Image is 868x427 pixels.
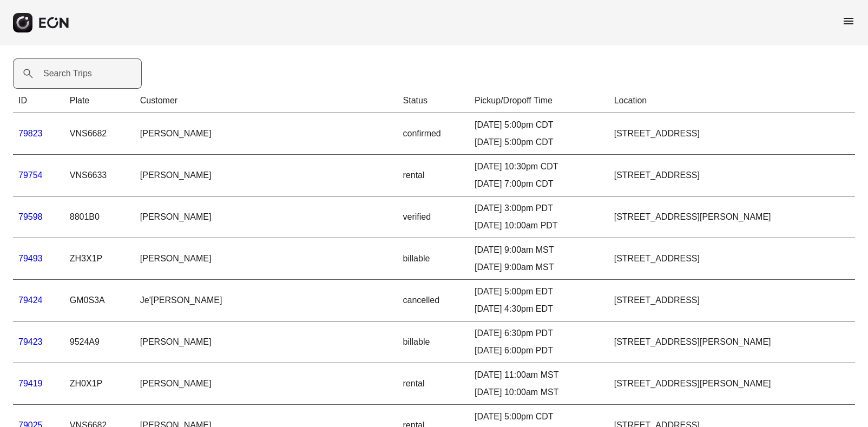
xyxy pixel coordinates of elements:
a: 79424 [18,295,43,305]
td: cancelled [398,280,470,321]
td: billable [398,238,470,280]
td: [PERSON_NAME] [135,113,398,155]
th: Status [398,89,470,113]
td: VNS6633 [64,155,135,196]
label: Search Trips [43,67,92,80]
th: Customer [135,89,398,113]
td: Je'[PERSON_NAME] [135,280,398,321]
td: billable [398,321,470,363]
td: [STREET_ADDRESS][PERSON_NAME] [609,196,855,238]
td: [STREET_ADDRESS] [609,155,855,196]
div: [DATE] 10:30pm CDT [475,160,603,173]
div: [DATE] 5:00pm CDT [475,410,603,423]
td: 8801B0 [64,196,135,238]
td: [PERSON_NAME] [135,196,398,238]
td: [STREET_ADDRESS] [609,113,855,155]
a: 79423 [18,337,43,346]
div: [DATE] 4:30pm EDT [475,303,603,316]
div: [DATE] 10:00am PDT [475,219,603,232]
th: Plate [64,89,135,113]
div: [DATE] 9:00am MST [475,244,603,257]
td: [STREET_ADDRESS][PERSON_NAME] [609,321,855,363]
div: [DATE] 6:00pm PDT [475,344,603,357]
td: 9524A9 [64,321,135,363]
div: [DATE] 3:00pm PDT [475,202,603,215]
td: [STREET_ADDRESS][PERSON_NAME] [609,363,855,405]
th: Location [609,89,855,113]
div: [DATE] 5:00pm CDT [475,136,603,149]
td: rental [398,155,470,196]
div: [DATE] 6:30pm PDT [475,327,603,340]
div: [DATE] 5:00pm EDT [475,285,603,298]
td: verified [398,196,470,238]
td: [PERSON_NAME] [135,363,398,405]
td: ZH3X1P [64,238,135,280]
td: [PERSON_NAME] [135,155,398,196]
td: confirmed [398,113,470,155]
td: VNS6682 [64,113,135,155]
th: ID [13,89,64,113]
a: 79493 [18,254,43,263]
div: [DATE] 9:00am MST [475,261,603,274]
td: [STREET_ADDRESS] [609,238,855,280]
td: rental [398,363,470,405]
td: GM0S3A [64,280,135,321]
a: 79754 [18,170,43,180]
th: Pickup/Dropoff Time [469,89,609,113]
td: ZH0X1P [64,363,135,405]
div: [DATE] 10:00am MST [475,386,603,399]
a: 79419 [18,379,43,388]
div: [DATE] 11:00am MST [475,369,603,382]
a: 79823 [18,129,43,138]
td: [PERSON_NAME] [135,321,398,363]
td: [STREET_ADDRESS] [609,280,855,321]
a: 79598 [18,212,43,221]
span: menu [842,15,855,28]
div: [DATE] 5:00pm CDT [475,119,603,132]
td: [PERSON_NAME] [135,238,398,280]
div: [DATE] 7:00pm CDT [475,178,603,190]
